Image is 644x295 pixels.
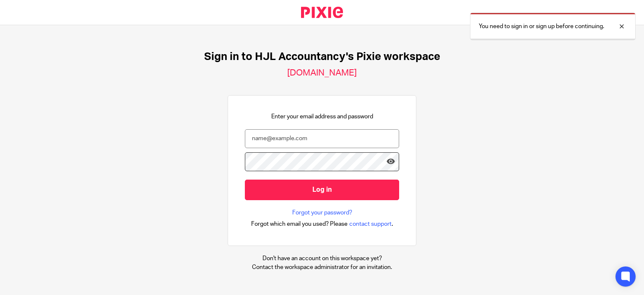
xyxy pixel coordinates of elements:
input: Log in [245,180,399,200]
p: Contact the workspace administrator for an invitation. [252,263,392,272]
span: contact support [349,220,392,228]
a: Forgot your password? [292,209,352,217]
h2: [DOMAIN_NAME] [287,68,357,78]
div: . [251,219,393,229]
p: Enter your email address and password [271,112,373,121]
span: Forgot which email you used? Please [251,220,348,228]
p: Don't have an account on this workspace yet? [252,254,392,263]
p: You need to sign in or sign up before continuing. [479,22,604,31]
input: name@example.com [245,129,399,148]
h1: Sign in to HJL Accountancy's Pixie workspace [204,50,440,63]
